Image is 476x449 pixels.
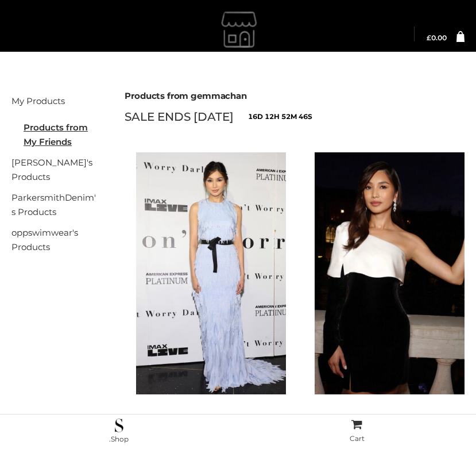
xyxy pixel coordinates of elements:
span: Cart [350,434,365,443]
a: [PERSON_NAME]'s Products [11,157,92,183]
bdi: 0.00 [427,33,447,42]
span: 16d 12h 52m 46s [248,111,328,122]
span: .Shop [109,435,129,443]
a: My Products [11,95,65,106]
div: SALE ENDS [DATE] [125,107,465,126]
img: gemmachan [216,6,265,58]
span: £ [427,33,431,42]
a: oppswimwear's Products [11,227,78,253]
a: ParkersmithDenim's Products [11,192,96,218]
h2: Products from gemmachan [125,91,465,101]
a: £0.00 [427,34,447,41]
a: gemmachan [214,10,263,58]
img: .Shop [115,419,123,432]
u: Products from My Friends [24,122,88,148]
